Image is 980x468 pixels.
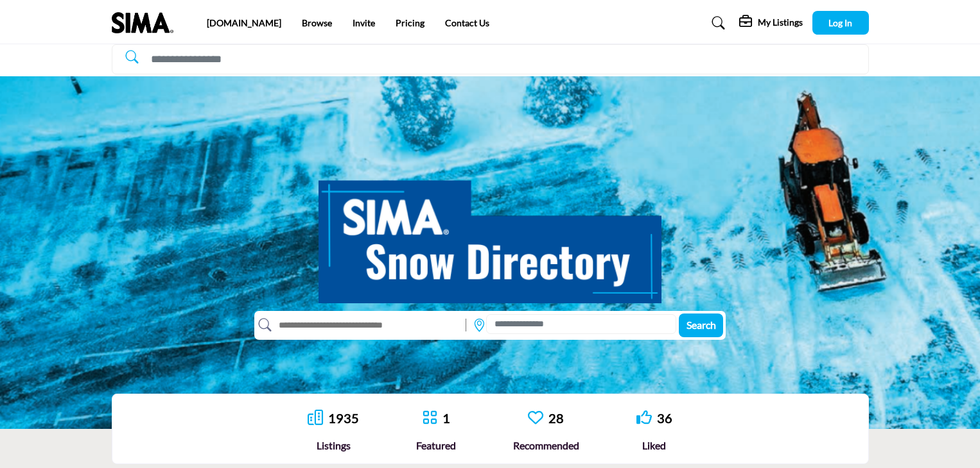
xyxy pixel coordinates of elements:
input: Search Solutions [112,44,869,74]
img: Site Logo [112,12,180,33]
a: Go to Recommended [528,410,543,427]
img: SIMA Snow Directory [319,166,661,303]
a: 1935 [328,410,359,426]
a: Contact Us [445,17,489,28]
button: Log In [812,11,869,35]
div: My Listings [739,15,803,31]
a: Go to Featured [422,410,437,427]
div: Recommended [513,438,579,453]
div: Featured [416,438,456,453]
a: 28 [548,410,564,426]
span: Log In [828,17,852,28]
a: 36 [657,410,672,426]
a: [DOMAIN_NAME] [207,17,281,28]
div: Listings [308,438,359,453]
a: Browse [302,17,332,28]
a: Invite [353,17,375,28]
img: Rectangle%203585.svg [462,315,469,335]
div: Liked [636,438,672,453]
i: Go to Liked [636,410,652,425]
a: Search [700,12,732,33]
span: Search [687,319,716,331]
button: Search [679,313,723,337]
a: 1 [442,410,450,426]
a: Pricing [396,17,424,28]
h5: My Listings [758,17,803,28]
